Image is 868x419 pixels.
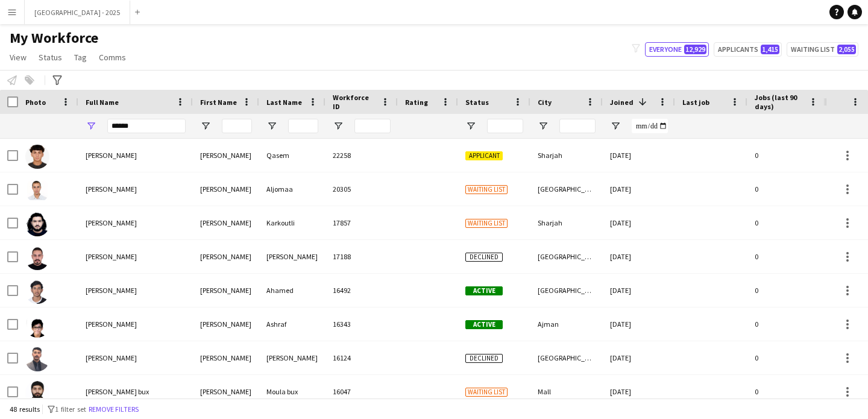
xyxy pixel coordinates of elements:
[200,98,237,107] span: First Name
[193,307,259,341] div: [PERSON_NAME]
[325,274,398,307] div: 16492
[538,98,552,107] span: City
[465,151,503,160] span: Applicant
[465,185,508,194] span: Waiting list
[787,42,858,57] button: Waiting list2,055
[465,354,503,363] span: Declined
[559,119,596,133] input: City Filter Input
[25,98,46,107] span: Photo
[10,29,98,47] span: My Workforce
[325,172,398,206] div: 20305
[25,246,49,270] img: Mohammed Adnan
[55,405,86,414] span: 1 filter set
[747,206,826,239] div: 0
[530,274,603,307] div: [GEOGRAPHIC_DATA]
[69,49,92,65] a: Tag
[325,240,398,273] div: 17188
[405,98,428,107] span: Rating
[325,341,398,374] div: 16124
[747,375,826,408] div: 0
[86,252,137,261] span: [PERSON_NAME]
[747,274,826,307] div: 0
[333,121,344,131] button: Open Filter Menu
[333,93,376,111] span: Workforce ID
[603,307,675,341] div: [DATE]
[603,274,675,307] div: [DATE]
[465,253,503,262] span: Declined
[86,98,119,107] span: Full Name
[465,320,503,329] span: Active
[25,280,49,304] img: Adnan Ahamed
[530,341,603,374] div: [GEOGRAPHIC_DATA]
[682,98,709,107] span: Last job
[747,240,826,273] div: 0
[288,119,318,133] input: Last Name Filter Input
[50,73,64,87] app-action-btn: Advanced filters
[86,286,137,295] span: [PERSON_NAME]
[530,206,603,239] div: Sharjah
[632,119,668,133] input: Joined Filter Input
[603,172,675,206] div: [DATE]
[530,240,603,273] div: [GEOGRAPHIC_DATA]
[200,121,211,131] button: Open Filter Menu
[259,307,325,341] div: Ashraf
[25,313,49,338] img: Adnan Ashraf
[603,240,675,273] div: [DATE]
[603,206,675,239] div: [DATE]
[530,375,603,408] div: Mall
[193,274,259,307] div: [PERSON_NAME]
[465,121,476,131] button: Open Filter Menu
[86,320,137,329] span: [PERSON_NAME]
[325,206,398,239] div: 17857
[39,52,62,63] span: Status
[603,375,675,408] div: [DATE]
[259,341,325,374] div: [PERSON_NAME]
[222,119,252,133] input: First Name Filter Input
[193,139,259,172] div: [PERSON_NAME]
[747,139,826,172] div: 0
[5,49,31,65] a: View
[259,240,325,273] div: [PERSON_NAME]
[34,49,67,65] a: Status
[86,218,137,227] span: [PERSON_NAME]
[193,240,259,273] div: [PERSON_NAME]
[465,219,508,228] span: Waiting list
[259,274,325,307] div: Ahamed
[755,93,804,111] span: Jobs (last 90 days)
[25,1,130,24] button: [GEOGRAPHIC_DATA] - 2025
[465,388,508,397] span: Waiting list
[86,121,96,131] button: Open Filter Menu
[645,42,709,57] button: Everyone12,929
[603,341,675,374] div: [DATE]
[193,172,259,206] div: [PERSON_NAME]
[74,52,87,63] span: Tag
[325,375,398,408] div: 16047
[747,341,826,374] div: 0
[193,206,259,239] div: [PERSON_NAME]
[530,172,603,206] div: [GEOGRAPHIC_DATA]
[193,375,259,408] div: [PERSON_NAME]
[86,403,141,416] button: Remove filters
[487,119,523,133] input: Status Filter Input
[747,307,826,341] div: 0
[538,121,549,131] button: Open Filter Menu
[714,42,782,57] button: Applicants1,415
[193,341,259,374] div: [PERSON_NAME]
[94,49,131,65] a: Comms
[25,178,49,203] img: Adnan Aljomaa
[10,52,27,63] span: View
[86,184,137,194] span: [PERSON_NAME]
[259,206,325,239] div: Karkoutli
[25,381,49,405] img: Adnan Moula bux
[99,52,126,63] span: Comms
[325,139,398,172] div: 22258
[86,387,149,396] span: [PERSON_NAME] bux
[610,98,634,107] span: Joined
[354,119,391,133] input: Workforce ID Filter Input
[837,45,856,54] span: 2,055
[465,286,503,295] span: Active
[603,139,675,172] div: [DATE]
[266,121,277,131] button: Open Filter Menu
[761,45,779,54] span: 1,415
[259,139,325,172] div: Qasem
